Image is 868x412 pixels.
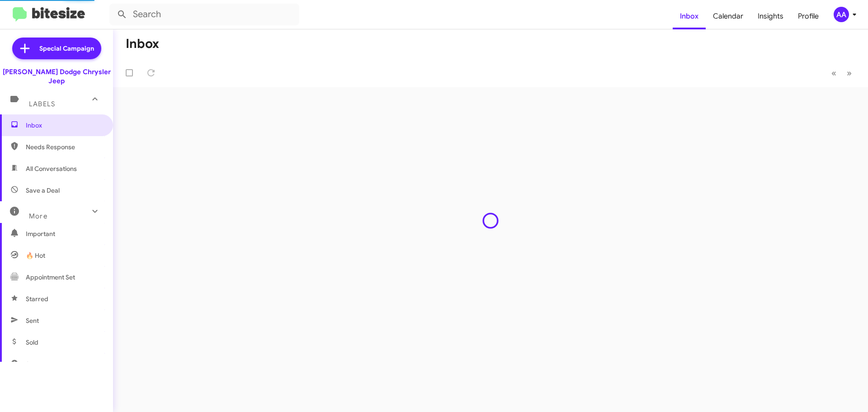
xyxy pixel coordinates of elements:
span: Sold [26,338,38,347]
span: Starred [26,294,48,303]
button: Previous [826,64,842,82]
span: Important [26,229,103,238]
span: » [847,67,852,79]
h1: Inbox [126,37,159,51]
span: Labels [29,100,55,108]
span: Special Campaign [39,44,94,53]
span: Needs Response [26,142,103,152]
span: Appointment Set [26,273,75,282]
nav: Page navigation example [826,64,857,82]
span: All Conversations [26,164,77,173]
div: AA [834,7,849,22]
button: AA [826,7,858,22]
span: « [831,67,836,79]
a: Insights [750,3,791,29]
a: Calendar [706,3,750,29]
span: Sold Responded [26,360,74,369]
span: More [29,212,47,220]
a: Inbox [673,3,706,29]
a: Special Campaign [12,38,101,59]
input: Search [109,4,299,25]
span: Inbox [26,121,103,130]
button: Next [841,64,857,82]
span: 🔥 Hot [26,251,45,260]
span: Save a Deal [26,186,60,195]
span: Sent [26,316,39,325]
a: Profile [791,3,826,29]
